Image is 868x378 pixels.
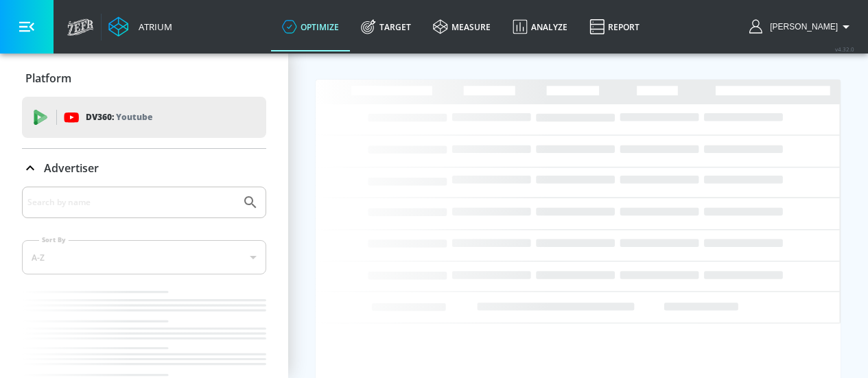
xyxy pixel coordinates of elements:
div: Platform [22,59,266,97]
input: Search by name [27,193,235,211]
button: [PERSON_NAME] [749,19,854,35]
a: Atrium [108,16,172,37]
div: DV360: Youtube [22,97,266,138]
p: DV360: [86,110,152,125]
span: v 4.32.0 [835,45,854,53]
p: Advertiser [44,161,99,176]
a: Target [350,2,422,51]
div: Atrium [133,21,172,33]
a: measure [422,2,502,51]
div: Advertiser [22,149,266,187]
a: Analyze [502,2,578,51]
label: Sort By [39,235,69,244]
span: login as: ana.cruz@groupm.com [764,22,838,32]
p: Youtube [116,110,152,124]
div: A-Z [22,240,266,274]
p: Platform [25,71,71,86]
a: optimize [271,2,350,51]
a: Report [578,2,650,51]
